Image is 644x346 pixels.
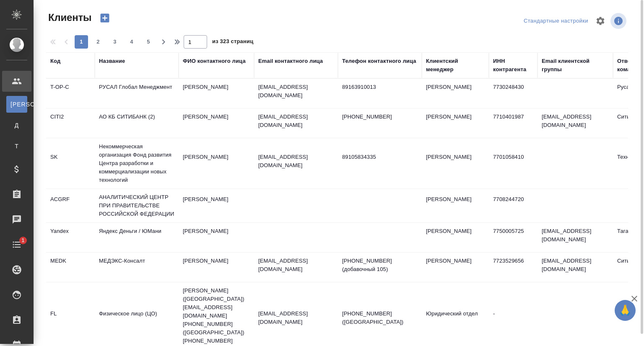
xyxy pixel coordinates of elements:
td: [PERSON_NAME] [179,191,254,220]
button: Создать [95,11,115,25]
span: 🙏 [618,302,632,319]
p: [PHONE_NUMBER] ([GEOGRAPHIC_DATA]) [342,310,418,326]
td: [PERSON_NAME] [179,253,254,282]
td: [PERSON_NAME] [422,223,489,252]
div: Email клиентской группы [542,57,609,74]
td: 7708244720 [489,191,538,220]
button: 5 [142,35,155,49]
td: [PERSON_NAME] [422,191,489,220]
span: 1 [16,236,29,245]
p: 89105834335 [342,153,418,161]
a: 1 [2,234,31,255]
span: 4 [125,38,138,46]
td: Yandex [46,223,95,252]
p: [PHONE_NUMBER] [342,113,418,121]
span: 5 [142,38,155,46]
span: Настроить таблицу [590,11,610,31]
td: [PERSON_NAME] [179,108,254,138]
td: [PERSON_NAME] [422,253,489,282]
td: [PERSON_NAME] [179,79,254,108]
div: Название [99,57,125,65]
td: CITI2 [46,108,95,138]
td: РУСАЛ Глобал Менеджмент [95,79,179,108]
div: ИНН контрагента [493,57,533,74]
span: Посмотреть информацию [610,13,628,29]
td: Физическое лицо (ЦО) [95,305,179,335]
td: [EMAIL_ADDRESS][DOMAIN_NAME] [538,253,613,282]
p: [EMAIL_ADDRESS][DOMAIN_NAME] [258,153,334,170]
td: [EMAIL_ADDRESS][DOMAIN_NAME] [538,223,613,252]
td: [PERSON_NAME] [179,223,254,252]
td: МЕДЭКС-Консалт [95,253,179,282]
p: [EMAIL_ADDRESS][DOMAIN_NAME] [258,113,334,129]
p: [EMAIL_ADDRESS][DOMAIN_NAME] [258,83,334,100]
td: 7723529656 [489,253,538,282]
button: 4 [125,35,138,49]
td: Некоммерческая организация Фонд развития Центра разработки и коммерциализации новых технологий [95,138,179,188]
td: 7750005725 [489,223,538,252]
div: Клиентский менеджер [426,57,485,74]
td: [PERSON_NAME] [422,108,489,138]
a: [PERSON_NAME] [6,96,27,113]
td: MEDK [46,253,95,282]
td: T-OP-C [46,79,95,108]
td: АНАЛИТИЧЕСКИЙ ЦЕНТР ПРИ ПРАВИТЕЛЬСТВЕ РОССИЙСКОЙ ФЕДЕРАЦИИ [95,189,179,222]
td: 7701058410 [489,149,538,178]
td: [EMAIL_ADDRESS][DOMAIN_NAME] [538,108,613,138]
td: [PERSON_NAME] [422,79,489,108]
td: ACGRF [46,191,95,220]
td: FL [46,305,95,335]
td: 7730248430 [489,79,538,108]
div: Email контактного лица [258,57,323,65]
td: АО КБ СИТИБАНК (2) [95,108,179,138]
button: 2 [91,35,105,49]
span: из 323 страниц [212,36,253,49]
p: 89163910013 [342,83,418,91]
span: [PERSON_NAME] [10,100,23,108]
a: Д [6,117,27,134]
button: 🙏 [615,300,636,321]
span: 3 [108,38,122,46]
button: 3 [108,35,122,49]
td: [PERSON_NAME] [422,149,489,178]
p: [PHONE_NUMBER] (добавочный 105) [342,257,418,274]
span: Д [10,121,23,129]
td: SK [46,149,95,178]
td: 7710401987 [489,108,538,138]
a: Т [6,138,27,155]
span: 2 [91,38,105,46]
p: [EMAIL_ADDRESS][DOMAIN_NAME] [258,310,334,326]
span: Клиенты [46,11,91,24]
p: [EMAIL_ADDRESS][DOMAIN_NAME] [258,257,334,274]
div: ФИО контактного лица [183,57,246,65]
div: Телефон контактного лица [342,57,416,65]
td: Яндекс Деньги / ЮМани [95,223,179,252]
td: - [489,305,538,335]
span: Т [10,142,23,150]
td: [PERSON_NAME] [179,149,254,178]
div: Код [50,57,60,65]
td: Юридический отдел [422,305,489,335]
div: split button [522,15,590,28]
